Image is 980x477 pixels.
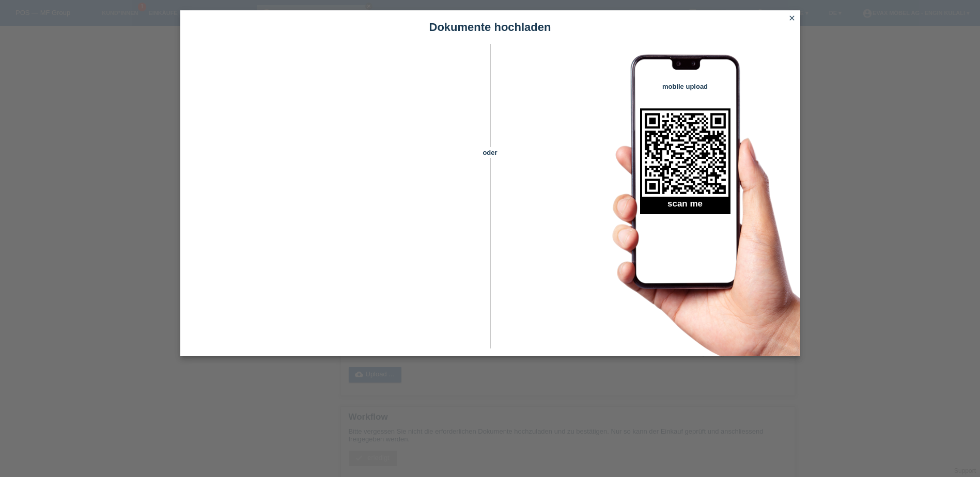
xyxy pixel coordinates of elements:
h4: mobile upload [640,83,730,90]
iframe: Upload [196,70,472,328]
a: close [785,13,799,25]
h1: Dokumente hochladen [180,21,800,34]
h2: scan me [640,199,730,214]
i: close [788,14,796,22]
span: oder [472,147,508,158]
